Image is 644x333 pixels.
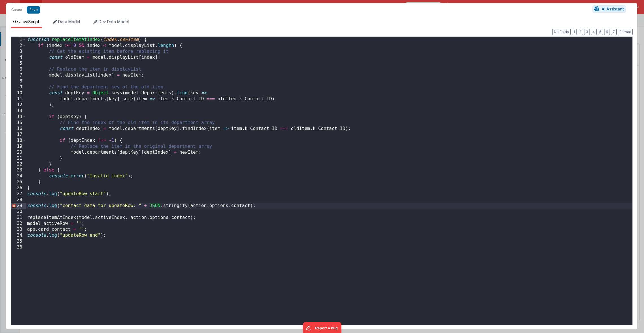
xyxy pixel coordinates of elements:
div: 28 [11,197,26,203]
div: 35 [11,238,26,244]
button: Save [27,6,40,14]
div: 26 [11,185,26,191]
div: 29 [11,203,26,209]
div: 14 [11,114,26,120]
button: 6 [604,29,610,35]
button: No Folds [552,29,571,35]
div: 6 [11,66,26,72]
span: AI Assistant [602,6,624,11]
button: 1 [572,29,577,35]
div: 7 [11,72,26,78]
span: Dev Data Model [99,19,129,24]
button: 2 [578,29,583,35]
div: 20 [11,149,26,155]
span: JavaScript [19,19,40,24]
span: Data Model [58,19,80,24]
div: 24 [11,173,26,179]
div: 10 [11,90,26,96]
div: 4 [11,55,26,60]
div: 36 [11,244,26,250]
div: 25 [11,179,26,185]
div: 33 [11,227,26,232]
button: 5 [598,29,603,35]
button: Cancel [8,6,25,14]
div: 11 [11,96,26,102]
div: 30 [11,209,26,215]
div: 1 [11,37,26,43]
div: 32 [11,221,26,227]
div: 27 [11,191,26,197]
div: 12 [11,102,26,108]
div: 5 [11,60,26,66]
div: 31 [11,215,26,221]
div: 16 [11,126,26,132]
div: 8 [11,78,26,84]
div: 18 [11,138,26,143]
div: 15 [11,120,26,126]
div: 2 [11,43,26,49]
button: 3 [584,29,590,35]
div: 13 [11,108,26,114]
div: 9 [11,84,26,90]
div: 34 [11,232,26,238]
button: 7 [611,29,617,35]
button: Format [618,29,633,35]
div: 23 [11,167,26,173]
button: AI Assistant [592,5,626,13]
button: 4 [591,29,597,35]
div: 21 [11,155,26,161]
div: 3 [11,49,26,55]
div: 17 [11,132,26,138]
div: 19 [11,143,26,149]
div: 22 [11,161,26,167]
